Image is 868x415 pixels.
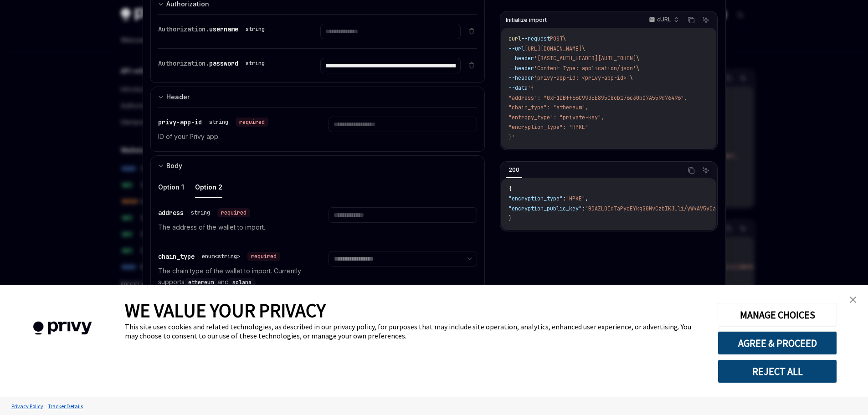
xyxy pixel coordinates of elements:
[657,16,671,23] p: cURL
[209,25,238,33] span: username
[582,205,585,212] span: :
[158,222,307,233] p: The address of the wallet to import.
[508,215,512,222] span: }
[582,45,585,52] span: \
[195,176,222,198] button: Option 2
[585,195,588,202] span: ,
[508,133,515,141] span: }'
[158,176,184,198] button: Option 1
[158,59,209,67] span: Authorization.
[566,195,585,202] span: "HPKE"
[232,279,252,286] span: solana
[508,84,528,92] span: --data
[508,45,524,52] span: --url
[506,164,522,175] div: 200
[158,251,280,262] div: chain_type
[508,65,534,72] span: --header
[158,131,307,142] p: ID of your Privy app.
[247,252,280,261] div: required
[508,74,534,82] span: --header
[534,74,630,82] span: 'privy-app-id: <privy-app-id>'
[508,94,687,102] span: "address": "0xF1DBff66C993EE895C8cb176c30b07A559d76496",
[125,298,326,322] span: WE VALUE YOUR PRIVACY
[125,322,704,340] div: This site uses cookies and related technologies, as described in our privacy policy, for purposes...
[636,65,639,72] span: \
[850,297,856,303] img: close banner
[158,266,307,287] p: The chain type of the wallet to import. Currently supports and .
[718,303,837,327] button: MANAGE CHOICES
[158,24,268,35] div: Authorization.username
[158,252,195,261] span: chain_type
[508,195,563,202] span: "encryption_type"
[158,58,268,69] div: Authorization.password
[700,14,712,26] button: Ask AI
[508,185,512,193] span: {
[150,155,485,176] button: expand input section
[508,35,521,42] span: curl
[209,59,238,67] span: password
[534,55,636,62] span: '[BASIC_AUTH_HEADER][AUTH_TOKEN]
[508,55,534,62] span: --header
[150,87,485,107] button: expand input section
[217,208,250,217] div: required
[644,12,683,28] button: cURL
[508,205,582,212] span: "encryption_public_key"
[236,118,268,127] div: required
[718,331,837,355] button: AGREE & PROCEED
[14,308,111,348] img: company logo
[166,92,190,102] div: Header
[550,35,563,42] span: POST
[9,398,46,414] a: Privacy Policy
[718,359,837,383] button: REJECT ALL
[636,55,639,62] span: \
[166,160,182,171] div: Body
[508,123,588,131] span: "encryption_type": "HPKE"
[158,117,268,128] div: privy-app-id
[158,25,209,33] span: Authorization.
[521,35,550,42] span: --request
[524,45,582,52] span: [URL][DOMAIN_NAME]
[158,207,250,218] div: address
[534,65,636,72] span: 'Content-Type: application/json'
[158,209,184,217] span: address
[188,279,214,286] span: ethereum
[158,118,202,126] span: privy-app-id
[630,74,633,82] span: \
[685,14,697,26] button: Copy the contents from the code block
[685,164,697,176] button: Copy the contents from the code block
[528,84,534,92] span: '{
[46,398,85,414] a: Tracker Details
[508,114,604,121] span: "entropy_type": "private-key",
[508,104,588,111] span: "chain_type": "ethereum",
[563,195,566,202] span: :
[700,164,712,176] button: Ask AI
[844,291,862,309] a: close banner
[506,16,547,24] span: Initialize import
[563,35,566,42] span: \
